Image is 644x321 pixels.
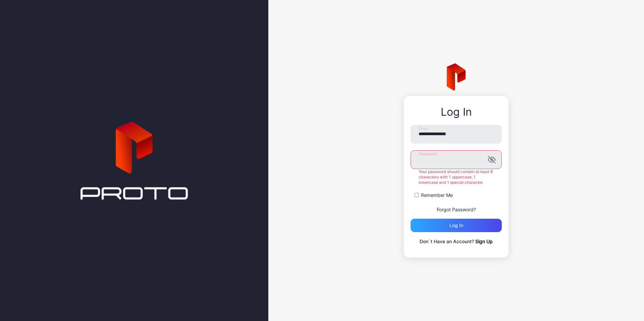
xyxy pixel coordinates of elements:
div: Your password should contain at least 8 characters with 1 uppercase, 1 lowercase and 1 special ch... [411,169,502,185]
input: Password [411,150,502,169]
button: Log in [411,219,502,232]
button: Password [488,156,496,164]
a: Sign Up [475,238,493,244]
div: Log in [449,223,463,228]
div: Log In [411,106,502,118]
label: Remember Me [421,192,453,199]
p: Don`t Have an Account? [411,237,502,246]
a: Forgot Password? [437,207,476,212]
input: Email [411,125,502,144]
